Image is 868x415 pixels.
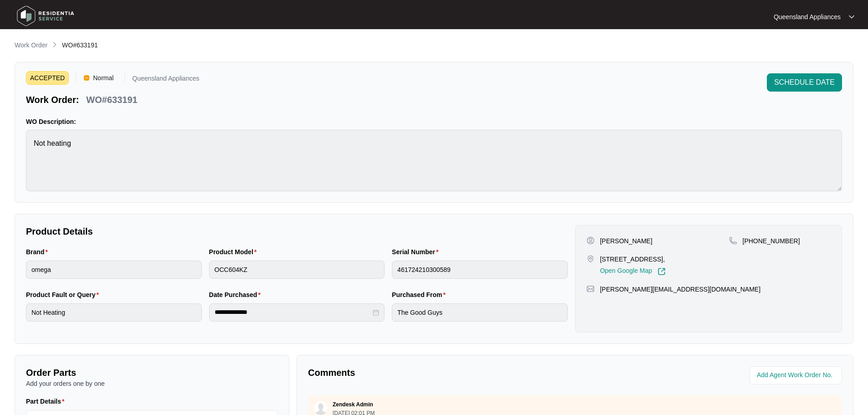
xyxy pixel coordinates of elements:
[26,130,842,191] textarea: Not heating
[26,397,68,406] label: Part Details
[26,261,202,279] input: Brand
[14,2,77,30] img: residentia service logo
[849,15,854,19] img: dropdown arrow
[600,285,760,294] p: [PERSON_NAME][EMAIL_ADDRESS][DOMAIN_NAME]
[209,290,264,299] label: Date Purchased
[774,12,841,21] p: Queensland Appliances
[51,41,58,48] img: chevron-right
[657,267,666,276] img: Link-External
[392,261,568,279] input: Serial Number
[26,117,842,126] p: WO Description:
[743,236,800,246] p: [PHONE_NUMBER]
[215,307,371,317] input: Date Purchased
[392,247,442,256] label: Serial Number
[392,290,449,299] label: Purchased From
[333,401,373,408] p: Zendesk Admin
[26,366,278,379] p: Order Parts
[209,261,385,279] input: Product Model
[26,225,568,238] p: Product Details
[86,93,137,106] p: WO#633191
[26,93,79,106] p: Work Order:
[132,75,199,85] p: Queensland Appliances
[209,247,261,256] label: Product Model
[767,73,842,92] button: SCHEDULE DATE
[600,255,666,264] p: [STREET_ADDRESS],
[392,303,568,322] input: Purchased From
[26,247,51,256] label: Brand
[26,379,278,388] p: Add your orders one by one
[586,285,595,293] img: map-pin
[26,303,202,322] input: Product Fault or Query
[774,77,835,88] span: SCHEDULE DATE
[26,290,103,299] label: Product Fault or Query
[600,236,652,246] p: [PERSON_NAME]
[62,41,98,49] span: WO#633191
[314,401,328,415] img: user.svg
[600,267,666,276] a: Open Google Map
[13,41,49,51] a: Work Order
[26,71,69,85] span: ACCEPTED
[729,236,737,245] img: map-pin
[15,41,47,50] p: Work Order
[84,75,89,81] img: Vercel Logo
[586,236,595,245] img: user-pin
[757,370,837,381] input: Add Agent Work Order No.
[89,71,117,85] span: Normal
[308,366,569,379] p: Comments
[586,255,595,263] img: map-pin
